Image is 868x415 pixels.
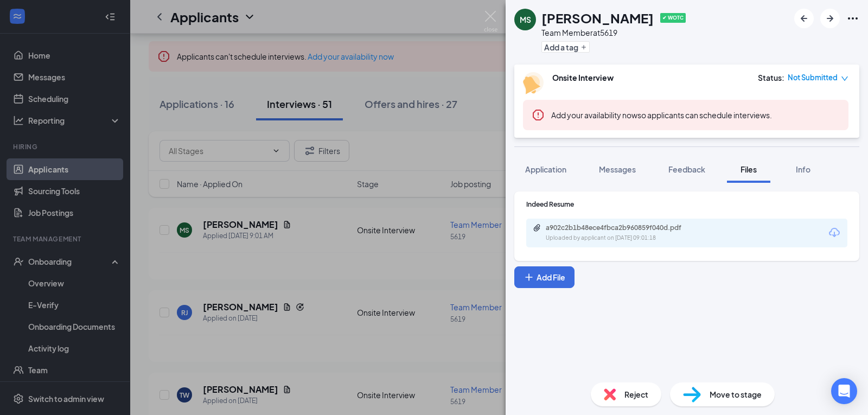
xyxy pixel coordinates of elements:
div: Status : [758,72,784,83]
button: PlusAdd a tag [541,41,590,53]
div: Open Intercom Messenger [831,378,857,404]
b: Onsite Interview [552,73,614,82]
div: Uploaded by applicant on [DATE] 09:01:18 [546,234,709,242]
svg: ArrowRight [824,12,837,25]
button: ArrowRight [820,9,840,28]
button: ArrowLeftNew [794,9,814,28]
h1: [PERSON_NAME] [541,9,654,27]
span: ✔ WOTC [660,13,686,23]
svg: Download [828,226,841,239]
span: Application [525,164,566,174]
span: Files [741,164,757,174]
span: Info [796,164,810,174]
svg: Plus [580,44,587,50]
span: so applicants can schedule interviews. [551,110,772,120]
a: Paperclipa902c2b1b48ece4fbca2b960859f040d.pdfUploaded by applicant on [DATE] 09:01:18 [533,224,709,242]
svg: Paperclip [533,224,541,232]
svg: Error [532,108,545,122]
span: Reject [624,388,648,400]
span: Feedback [668,164,705,174]
div: Team Member at 5619 [541,27,686,38]
button: Add FilePlus [514,266,575,288]
span: Messages [599,164,636,174]
button: Add your availability now [551,110,637,120]
span: Not Submitted [788,72,838,83]
div: a902c2b1b48ece4fbca2b960859f040d.pdf [546,224,698,232]
div: MS [520,14,531,25]
span: down [841,75,848,82]
svg: Plus [524,272,534,283]
span: Move to stage [710,388,762,400]
svg: Ellipses [846,12,859,25]
div: Indeed Resume [526,200,847,209]
svg: ArrowLeftNew [797,12,810,25]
